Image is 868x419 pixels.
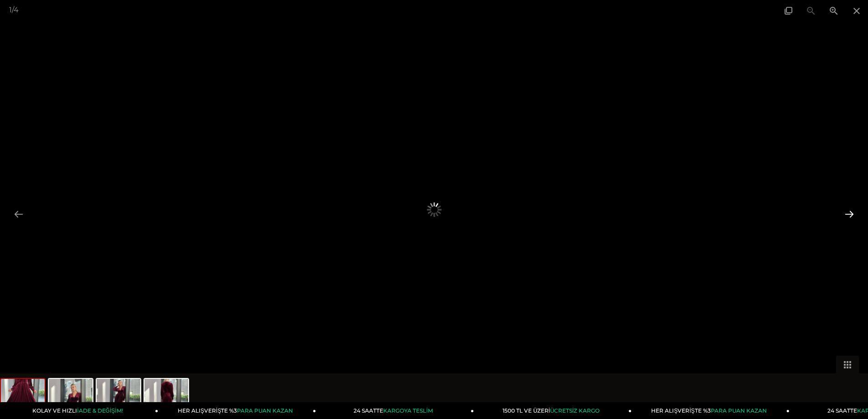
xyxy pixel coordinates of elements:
[49,379,92,414] img: matias-kadife-elbise-24k211-95d1-a.jpg
[77,407,123,414] span: İADE & DEĞİŞİM!
[711,407,767,414] span: PARA PUAN KAZAN
[14,5,19,14] span: 4
[237,407,293,414] span: PARA PUAN KAZAN
[1,379,45,414] img: matias-kadife-elbise-24k211-59-88b.jpg
[316,402,474,419] a: 24 SAATTEKARGOYA TESLİM
[9,5,12,14] span: 1
[0,402,158,419] a: KOLAY VE HIZLIİADE & DEĞİŞİM!
[632,402,789,419] a: HER ALIŞVERİŞTE %3PARA PUAN KAZAN
[550,407,600,414] span: ÜCRETSİZ KARGO
[383,407,432,414] span: KARGOYA TESLİM
[97,379,140,414] img: matias-kadife-elbise-24k211-435a97.jpg
[836,356,859,373] button: Toggle thumbnails
[158,402,316,419] a: HER ALIŞVERİŞTE %3PARA PUAN KAZAN
[474,402,632,419] a: 1500 TL VE ÜZERİÜCRETSİZ KARGO
[144,379,188,414] img: matias-kadife-elbise-24k211-f0ad1-.jpg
